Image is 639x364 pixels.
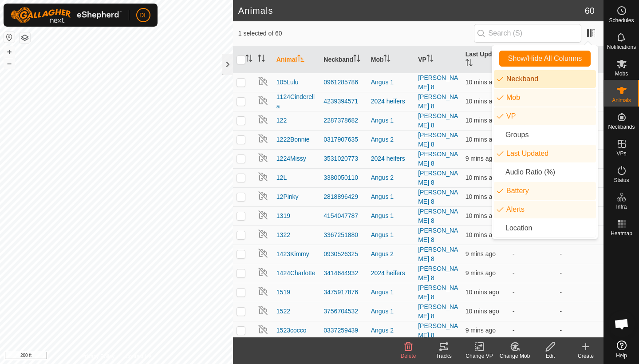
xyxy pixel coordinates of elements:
button: Reset Map [4,32,15,43]
div: Angus 1 [371,230,411,240]
div: 3531020773 [323,154,363,163]
div: 4154047787 [323,211,363,221]
div: Create [568,352,603,360]
td: - [509,302,556,321]
span: 7 Sep 2025 at 7:25 pm [465,98,499,105]
div: Angus 1 [371,307,411,316]
a: [PERSON_NAME] 8 [418,93,458,110]
div: Angus 2 [371,135,411,144]
li: vp.label.vp [494,107,596,125]
div: Angus 2 [371,249,411,259]
li: neckband.label.battery [494,182,596,200]
a: [PERSON_NAME] 8 [418,150,458,167]
a: [PERSON_NAME] 8 [418,131,458,148]
a: [PERSON_NAME] 8 [418,303,458,320]
span: Schedules [609,18,634,23]
td: - [556,264,603,283]
td: - [509,264,556,283]
span: 12Pinky [276,192,299,202]
div: Open chat [608,311,635,337]
h2: Animals [238,5,585,16]
a: [PERSON_NAME] 8 [418,189,458,205]
span: 1522 [276,307,290,316]
li: mob.label.mob [494,89,596,107]
span: 1423Kimmy [276,249,309,259]
span: 1424Charlotte [276,269,316,278]
span: 1523cocco [276,326,307,335]
a: [PERSON_NAME] 8 [418,112,458,129]
img: returning off [258,95,268,106]
img: returning off [258,286,268,297]
img: returning off [258,152,268,163]
img: returning off [258,76,268,87]
div: Angus 2 [371,173,411,182]
div: 3414644932 [323,269,363,278]
span: 1519 [276,288,290,297]
div: Angus 2 [371,326,411,335]
th: Neckband [320,46,367,73]
span: 7 Sep 2025 at 7:26 pm [465,269,496,277]
li: enum.columnList.lastUpdated [494,145,596,162]
img: returning off [258,190,268,201]
span: 7 Sep 2025 at 7:26 pm [465,327,496,334]
span: 12L [276,173,287,182]
th: Animal [273,46,320,73]
span: 7 Sep 2025 at 7:26 pm [465,117,499,124]
span: VPs [616,151,626,156]
div: 0961285786 [323,78,363,87]
span: 1224Missy [276,154,306,163]
span: Status [614,178,629,183]
span: 1124Cinderella [276,92,316,111]
p-sorticon: Activate to sort [245,56,252,63]
span: 105Lulu [276,78,299,87]
span: Neckbands [608,124,635,130]
p-sorticon: Activate to sort [426,56,434,63]
div: Change Mob [497,352,532,360]
li: common.btn.groups [494,126,596,144]
a: [PERSON_NAME] 8 [418,227,458,243]
span: 1222Bonnie [276,135,310,144]
span: 1 selected of 60 [238,29,474,38]
a: [PERSON_NAME] 8 [418,265,458,281]
th: VP [414,46,461,73]
div: 0337259439 [323,326,363,335]
span: Help [616,353,627,358]
p-sorticon: Activate to sort [297,56,304,63]
span: 7 Sep 2025 at 7:26 pm [465,308,499,315]
td: - [556,245,603,264]
td: - [556,302,603,321]
span: 1322 [276,230,290,240]
span: 7 Sep 2025 at 7:26 pm [465,174,499,181]
span: 60 [585,4,595,17]
a: [PERSON_NAME] 8 [418,322,458,339]
button: – [4,58,15,69]
a: [PERSON_NAME] 8 [418,284,458,301]
td: - [509,283,556,302]
img: returning off [258,267,268,277]
a: Privacy Policy [81,352,114,360]
div: 2024 heifers [371,269,411,278]
p-sorticon: Activate to sort [258,56,265,63]
div: Angus 1 [371,78,411,87]
li: common.label.location [494,219,596,237]
div: Angus 1 [371,211,411,221]
span: Delete [401,353,416,359]
span: 7 Sep 2025 at 7:25 pm [465,212,499,219]
button: Show/Hide All Columns [499,51,591,67]
div: Angus 1 [371,116,411,125]
img: returning off [258,171,268,182]
span: 7 Sep 2025 at 7:26 pm [465,250,496,257]
a: [PERSON_NAME] 8 [418,208,458,224]
span: Mobs [615,71,628,76]
li: enum.columnList.audioRatio [494,163,596,181]
button: + [4,47,15,57]
li: animal.label.alerts [494,201,596,218]
div: 3475917876 [323,288,363,297]
div: Tracks [426,352,461,360]
td: - [509,321,556,340]
p-sorticon: Activate to sort [383,56,390,63]
img: returning off [258,114,268,125]
img: returning off [258,324,268,335]
span: 1319 [276,211,290,221]
th: Mob [367,46,414,73]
